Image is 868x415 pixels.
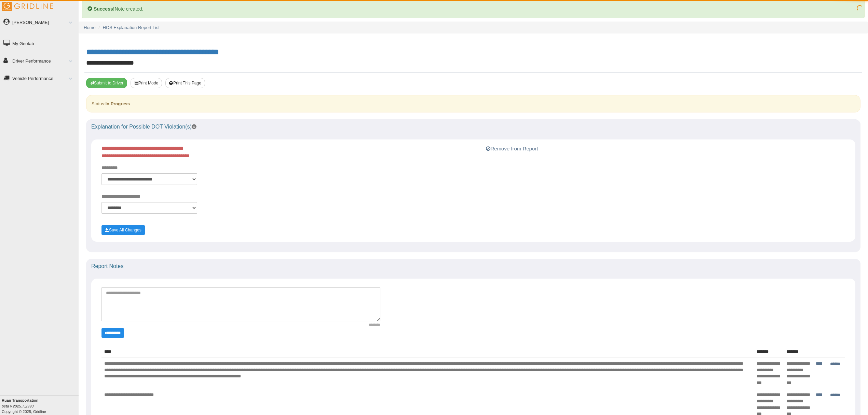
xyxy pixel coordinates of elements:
a: HOS Explanation Report List [103,25,160,30]
img: Gridline [2,2,53,11]
strong: In Progress [105,101,130,106]
button: Change Filter Options [101,328,124,338]
button: Print Mode [131,78,162,88]
button: Remove from Report [484,145,540,153]
div: Status: [86,95,860,112]
button: Save [101,225,145,235]
b: Success! [94,6,114,12]
div: Report Notes [86,259,860,274]
a: Home [84,25,96,30]
div: Copyright © 2025, Gridline [2,398,79,414]
button: Print This Page [165,78,205,88]
i: beta v.2025.7.2993 [2,404,33,408]
b: Ruan Transportation [2,398,39,402]
button: Submit To Driver [86,78,127,88]
div: Explanation for Possible DOT Violation(s) [86,119,860,134]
